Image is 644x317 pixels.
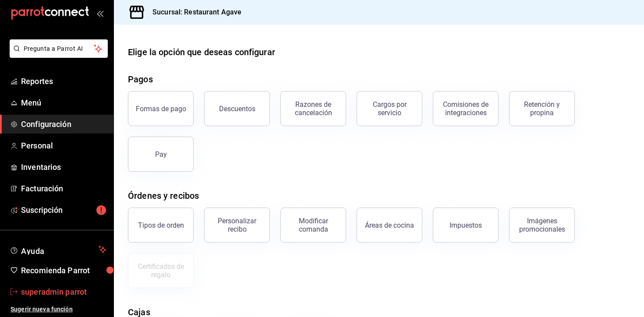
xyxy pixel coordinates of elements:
div: Formas de pago [136,105,186,113]
button: Comisiones de integraciones [433,91,499,126]
div: Comisiones de integraciones [439,100,493,117]
span: Menú [21,97,106,109]
span: Facturación [21,183,106,194]
button: Pregunta a Parrot AI [10,39,108,58]
span: Configuración [21,118,106,130]
button: Certificados de regalo [128,253,194,288]
button: open_drawer_menu [96,10,103,17]
div: Razones de cancelación [286,100,340,117]
button: Imágenes promocionales [509,208,575,243]
span: Sugerir nueva función [11,305,106,314]
button: Personalizar recibo [204,208,270,243]
div: Modificar comanda [286,217,340,233]
span: superadmin parrot [21,286,106,298]
button: Retención y propina [509,91,575,126]
a: Pregunta a Parrot AI [6,50,108,60]
button: Razones de cancelación [280,91,346,126]
span: Suscripción [21,204,106,216]
button: Formas de pago [128,91,194,126]
button: Descuentos [204,91,270,126]
span: Ayuda [21,244,95,255]
div: Pay [155,150,167,158]
span: Reportes [21,75,106,87]
div: Retención y propina [515,100,569,117]
span: Personal [21,140,106,151]
button: Impuestos [433,208,499,243]
div: Certificados de regalo [134,262,188,279]
span: Pregunta a Parrot AI [24,44,94,53]
button: Tipos de orden [128,208,194,243]
div: Órdenes y recibos [128,189,199,202]
button: Modificar comanda [280,208,346,243]
button: Cargos por servicio [357,91,422,126]
div: Cargos por servicio [362,100,417,117]
button: Áreas de cocina [357,208,422,243]
div: Personalizar recibo [210,217,264,233]
div: Elige la opción que deseas configurar [128,46,275,59]
h3: Sucursal: Restaurant Agave [145,7,241,18]
div: Impuestos [449,221,482,229]
div: Descuentos [219,105,255,113]
span: Recomienda Parrot [21,264,106,276]
div: Pagos [128,73,153,86]
span: Inventarios [21,161,106,173]
div: Imágenes promocionales [515,217,569,233]
div: Áreas de cocina [365,221,414,229]
button: Pay [128,137,194,172]
div: Tipos de orden [138,221,184,229]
